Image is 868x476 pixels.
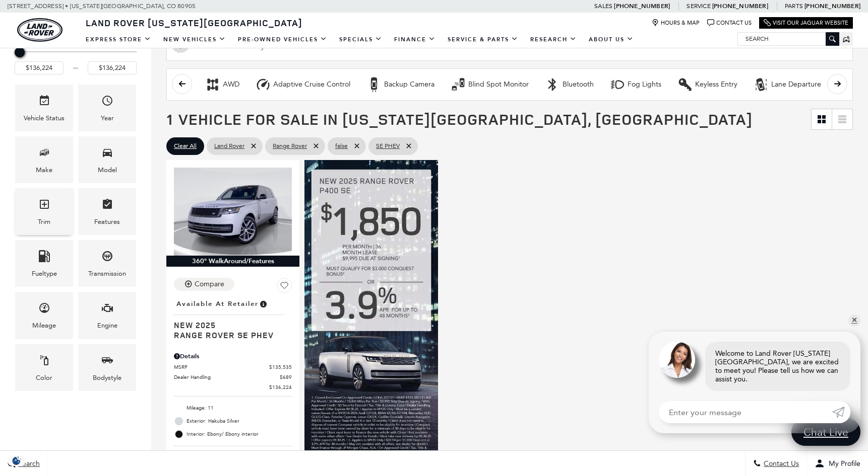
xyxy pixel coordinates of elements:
span: Clear All [174,140,197,152]
span: false [335,140,348,152]
span: Range Rover [273,140,307,152]
div: Lane Departure Warning [754,77,769,92]
span: Model [101,144,113,165]
input: Enter your message [659,401,832,423]
span: Service [687,3,710,10]
div: Backup Camera [366,77,382,92]
button: AWDAWD [200,74,245,95]
a: land-rover [17,18,63,42]
div: Features [94,216,120,227]
button: scroll right [827,74,847,94]
span: New 2025 [174,320,284,330]
a: $136,224 [174,383,292,391]
span: Fueltype [38,248,50,268]
span: Bodystyle [101,352,113,372]
a: [PHONE_NUMBER] [614,2,670,10]
span: $136,224 [269,383,292,391]
div: Welcome to Land Rover [US_STATE][GEOGRAPHIC_DATA], we are excited to meet you! Please tell us how... [705,342,850,391]
span: $689 [280,373,292,381]
a: Hours & Map [652,19,700,27]
input: Maximum [88,61,137,74]
div: VehicleVehicle Status [15,85,73,131]
div: Transmission [88,268,126,279]
span: MSRP [174,363,269,371]
button: Adaptive Cruise ControlAdaptive Cruise Control [250,74,356,95]
span: Make [38,144,50,165]
div: 360° WalkAround/Features [166,256,299,267]
span: Exterior: Hakuba Silver [187,416,292,426]
div: Adaptive Cruise Control [256,77,271,92]
span: Features [101,196,113,216]
img: Opt-Out Icon [5,455,28,466]
div: Vehicle Status [24,113,65,124]
div: Model [98,165,117,176]
div: FueltypeFueltype [15,240,73,287]
section: Click to Open Cookie Consent Modal [5,455,28,466]
span: Parts [785,3,803,10]
a: Research [524,31,583,48]
div: Bluetooth [545,77,560,92]
img: 2025 LAND ROVER Range Rover SE PHEV [174,168,292,256]
input: Search [738,33,839,45]
div: Engine [97,320,117,331]
div: Lane Departure Warning [771,80,849,89]
span: Vehicle is in stock and ready for immediate delivery. Due to demand, availability is subject to c... [259,298,268,309]
div: Blind Spot Monitor [451,77,466,92]
div: YearYear [78,85,136,131]
span: 1 Vehicle for Sale in [US_STATE][GEOGRAPHIC_DATA], [GEOGRAPHIC_DATA] [166,109,753,129]
div: Keyless Entry [677,77,693,92]
span: Dealer Handling [174,373,280,381]
button: scroll left [172,74,192,94]
div: AWD [223,80,239,89]
div: TrimTrim [15,188,73,235]
button: Keyless EntryKeyless Entry [672,74,743,95]
span: Land Rover [US_STATE][GEOGRAPHIC_DATA] [86,17,302,29]
div: ColorColor [15,344,73,391]
img: Agent profile photo [659,342,695,378]
button: Open user profile menu [807,451,868,476]
div: Backup Camera [384,80,435,89]
div: Color [36,372,52,383]
div: MileageMileage [15,292,73,339]
div: Trim [38,216,50,227]
a: Land Rover [US_STATE][GEOGRAPHIC_DATA] [80,17,308,29]
div: Bodystyle [93,372,121,383]
div: Adaptive Cruise Control [273,80,350,89]
div: Make [36,165,52,176]
button: Save Vehicle [277,278,292,297]
div: Fog Lights [610,77,625,92]
div: Bluetooth [563,80,594,89]
div: TransmissionTransmission [78,240,136,287]
span: Land Rover [214,140,244,152]
img: Land Rover [17,18,63,42]
nav: Main Navigation [80,31,640,48]
div: Keyless Entry [695,80,737,89]
span: Trim [38,196,50,216]
div: Blind Spot Monitor [468,80,529,89]
div: Maximum Price [15,47,25,57]
a: Submit [832,401,850,423]
a: Available at RetailerNew 2025Range Rover SE PHEV [174,297,292,340]
div: AWD [205,77,220,92]
div: Mileage [32,320,56,331]
a: Contact Us [707,19,752,27]
button: Lane Departure WarningLane Departure Warning [748,74,855,95]
a: MSRP $135,535 [174,363,292,371]
span: $135,535 [269,363,292,371]
span: Engine [101,299,113,320]
div: FeaturesFeatures [78,188,136,235]
div: Price [15,44,137,74]
a: Specials [333,31,388,48]
span: Interior: Ebony/ Ebony interior [187,429,292,439]
span: Year [101,92,113,113]
span: Color [38,352,50,372]
a: Service & Parts [442,31,524,48]
span: SE PHEV [376,140,400,152]
a: New Vehicles [157,31,232,48]
button: BluetoothBluetooth [539,74,599,95]
span: Available at Retailer [176,298,259,309]
a: Pre-Owned Vehicles [232,31,333,48]
a: Dealer Handling $689 [174,373,292,381]
a: EXPRESS STORE [80,31,157,48]
a: [PHONE_NUMBER] [712,2,768,10]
